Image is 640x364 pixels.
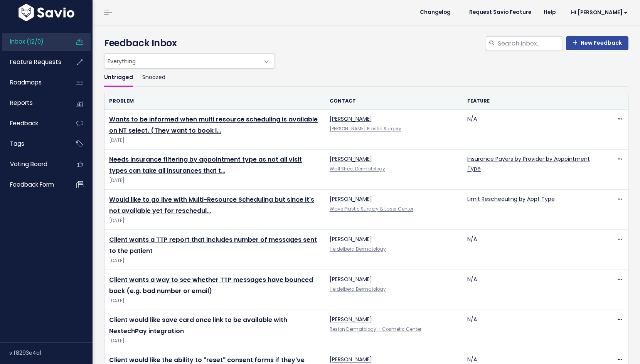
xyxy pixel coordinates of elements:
a: Tags [2,135,64,153]
a: [PERSON_NAME] [330,356,372,363]
td: N/A [463,270,600,310]
span: Everything [104,53,275,69]
a: Heidelberg Dermatology [330,246,386,252]
a: Heidelberg Dermatology [330,286,386,292]
a: [PERSON_NAME] [330,235,372,243]
a: [PERSON_NAME] [330,315,372,323]
a: Limit Rescheduling by Appt Type [467,195,555,203]
input: Search inbox... [497,36,563,50]
a: Feedback form [2,176,64,194]
a: [PERSON_NAME] [330,275,372,283]
a: Help [537,7,562,18]
a: Feedback [2,115,64,132]
th: Feature [463,93,600,109]
span: Inbox (12/0) [10,37,44,45]
a: Wants to be informed when multi resource scheduling is available on NT select. (They want to book l… [109,115,318,135]
a: Hi [PERSON_NAME] [562,7,634,19]
a: Wall Street Dermatology [330,166,385,172]
span: Feedback form [10,180,54,189]
span: Roadmaps [10,78,42,86]
span: Feature Requests [10,58,61,66]
a: [PERSON_NAME] Plastic Surgery [330,126,401,132]
a: Wave Plastic Surgery & Laser Center [330,206,413,212]
th: Contact [325,93,463,109]
span: [DATE] [109,297,320,305]
span: Hi [PERSON_NAME] [571,10,628,15]
a: Reports [2,94,64,112]
a: Request Savio Feature [463,7,537,18]
a: Untriaged [104,69,133,87]
a: Reston Dermatology + Cosmetic Center [330,326,421,332]
h4: Feedback Inbox [104,36,628,50]
span: Voting Board [10,160,47,168]
a: Voting Board [2,155,64,173]
span: [DATE] [109,337,320,345]
span: Tags [10,140,24,148]
a: Snoozed [142,69,165,87]
th: Problem [104,93,325,109]
span: Feedback [10,119,38,127]
a: Client would like save card once link to be available with NextechPay integration [109,315,287,335]
td: N/A [463,110,600,150]
a: New Feedback [566,36,628,50]
a: Would like to go live with Multi-Resource Scheduling but since it's not available yet for reschedul… [109,195,314,215]
span: Reports [10,99,33,107]
span: Everything [104,54,259,68]
a: [PERSON_NAME] [330,155,372,163]
a: Feature Requests [2,53,64,71]
span: [DATE] [109,217,320,225]
a: [PERSON_NAME] [330,195,372,203]
a: [PERSON_NAME] [330,115,372,123]
img: logo-white.9d6f32f41409.svg [17,4,76,21]
div: v.f8293e4a1 [9,343,93,363]
span: [DATE] [109,177,320,185]
a: Needs insurance filtering by appointment type as not all visit types can take all insurances that t… [109,155,302,175]
a: Insurance Payers by Provider by Appointment Type [467,155,590,172]
a: Client wants a way to see whether TTP messages have bounced back (e.g. bad number or email) [109,275,313,295]
span: [DATE] [109,136,320,145]
ul: Filter feature requests [104,69,628,87]
span: [DATE] [109,257,320,265]
td: N/A [463,310,600,350]
span: Changelog [420,10,451,15]
a: Client wants a TTP report that includes number of messages sent to the patient [109,235,317,255]
td: N/A [463,230,600,270]
a: Roadmaps [2,74,64,91]
a: Inbox (12/0) [2,33,64,51]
